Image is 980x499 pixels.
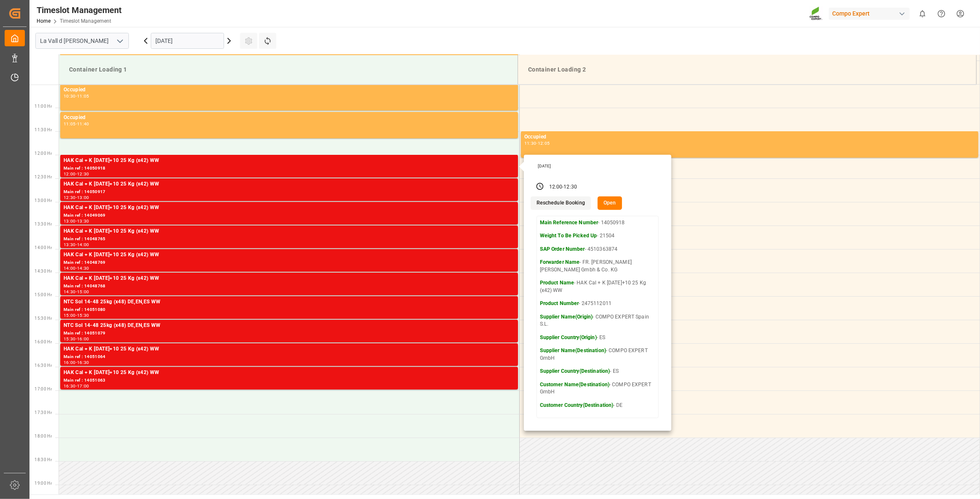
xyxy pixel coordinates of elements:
[37,18,51,24] a: Home
[64,86,515,94] div: Occupied
[64,345,515,353] div: HAK Cal + K [DATE]+10 25 Kg (x42) WW
[563,183,577,191] div: 12:30
[64,369,515,377] div: HAK Cal + K [DATE]+10 25 Kg (x42) WW
[76,337,77,341] div: -
[64,165,515,172] div: Main ref : 14050918
[77,361,89,364] div: 16:30
[64,321,515,330] div: NTC Sol 14-48 25kg (x48) DE,EN,ES WW
[64,188,515,196] div: Main ref : 14050917
[77,243,89,247] div: 14:00
[77,384,89,388] div: 17:00
[76,196,77,199] div: -
[64,114,515,122] div: Occupied
[77,266,89,270] div: 14:30
[64,251,515,259] div: HAK Cal + K [DATE]+10 25 Kg (x42) WW
[540,232,655,240] p: - 21504
[540,368,655,375] p: - ES
[535,163,662,169] div: [DATE]
[64,243,76,247] div: 13:30
[77,172,89,176] div: 12:30
[540,259,655,273] p: - FR. [PERSON_NAME] [PERSON_NAME] Gmbh & Co. KG
[77,337,89,341] div: 16:00
[540,300,655,308] p: - 2475112011
[76,266,77,270] div: -
[77,94,89,98] div: 11:05
[113,35,126,48] button: open menu
[35,410,52,415] span: 17:30 Hr
[913,4,932,23] button: show 0 new notifications
[524,133,975,141] div: Occupied
[77,313,89,317] div: 15:30
[598,196,622,210] button: Open
[932,4,951,23] button: Help Center
[35,481,52,486] span: 19:00 Hr
[537,141,538,145] div: -
[76,172,77,176] div: -
[540,313,655,328] p: - COMPO EXPERT Spain S.L.
[540,347,655,362] p: - COMPO EXPERT GmbH
[540,382,609,388] strong: Customer Name(Destination)
[76,122,77,126] div: -
[540,219,655,227] p: - 14050918
[64,274,515,283] div: HAK Cal + K [DATE]+10 25 Kg (x42) WW
[76,219,77,223] div: -
[76,243,77,247] div: -
[35,269,52,273] span: 14:30 Hr
[64,377,515,384] div: Main ref : 14051063
[64,306,515,313] div: Main ref : 14051080
[64,227,515,236] div: HAK Cal + K [DATE]+10 25 Kg (x42) WW
[549,183,563,191] div: 12:00
[540,279,655,294] p: - HAK Cal + K [DATE]+10 25 Kg (x42) WW
[76,384,77,388] div: -
[64,236,515,243] div: Main ref : 14048765
[540,381,655,396] p: - COMPO EXPERT GmbH
[829,5,913,21] button: Compo Expert
[35,434,52,438] span: 18:00 Hr
[35,151,52,156] span: 12:00 Hr
[64,337,76,341] div: 15:30
[35,363,52,368] span: 16:30 Hr
[35,104,52,109] span: 11:00 Hr
[35,457,52,462] span: 18:30 Hr
[77,290,89,294] div: 15:00
[540,348,606,353] strong: Supplier Name(Destination)
[77,219,89,223] div: 13:30
[35,340,52,344] span: 16:00 Hr
[64,157,515,165] div: HAK Cal + K [DATE]+10 25 Kg (x42) WW
[540,402,655,409] p: - DE
[540,280,574,286] strong: Product Name
[540,259,580,265] strong: Forwarder Name
[64,259,515,266] div: Main ref : 14048769
[540,334,597,340] strong: Supplier Country(Origin)
[35,33,129,49] input: Type to search/select
[64,361,76,364] div: 16:00
[562,183,563,191] div: -
[64,180,515,188] div: HAK Cal + K [DATE]+10 25 Kg (x42) WW
[809,6,823,21] img: Screenshot%202023-09-29%20at%2010.02.21.png_1712312052.png
[64,219,76,223] div: 13:00
[76,94,77,98] div: -
[540,246,585,252] strong: SAP Order Number
[64,266,76,270] div: 14:00
[37,4,122,16] div: Timeslot Management
[35,245,52,250] span: 14:00 Hr
[35,387,52,391] span: 17:00 Hr
[540,233,597,239] strong: Weight To Be Picked Up
[524,141,537,145] div: 11:30
[151,33,224,49] input: DD.MM.YYYY
[64,212,515,219] div: Main ref : 14049069
[66,62,511,77] div: Container Loading 1
[540,220,598,226] strong: Main Reference Number
[64,353,515,361] div: Main ref : 14051064
[76,361,77,364] div: -
[64,283,515,290] div: Main ref : 14048768
[35,198,52,203] span: 13:00 Hr
[64,290,76,294] div: 14:30
[76,290,77,294] div: -
[525,62,969,77] div: Container Loading 2
[540,368,610,374] strong: Supplier Country(Destination)
[540,402,614,408] strong: Customer Country(Destination)
[64,298,515,306] div: NTC Sol 14-48 25kg (x48) DE,EN,ES WW
[64,313,76,317] div: 15:00
[35,222,52,226] span: 13:30 Hr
